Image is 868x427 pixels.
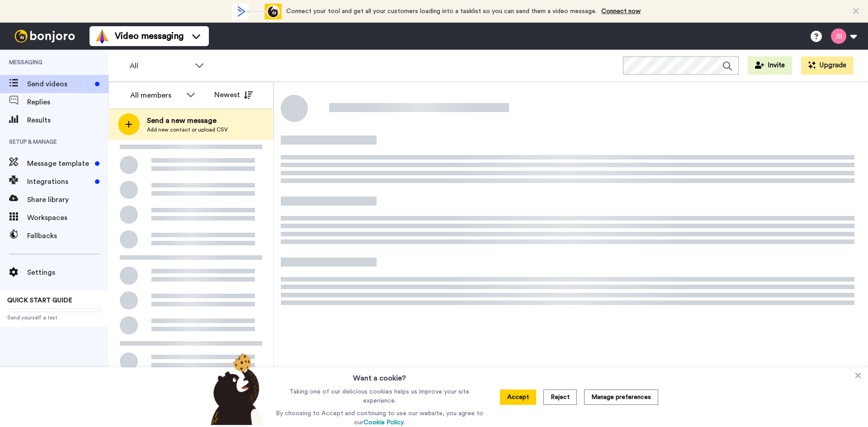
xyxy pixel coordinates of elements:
button: Accept [500,389,536,405]
p: By choosing to Accept and continuing to use our website, you agree to our . [274,409,486,427]
h3: Want a cookie? [353,367,406,384]
span: Message template [27,158,91,169]
div: All members [130,90,182,101]
span: Share library [27,194,108,205]
button: Newest [208,86,259,104]
span: Send yourself a test [7,314,101,321]
span: QUICK START GUIDE [7,297,72,304]
span: Send videos [27,79,91,89]
button: Upgrade [801,56,854,75]
a: Connect now [601,8,641,14]
span: Results [27,115,108,126]
span: Connect your tool and get all your customers loading into a tasklist so you can send them a video... [286,8,597,14]
button: Reject [543,389,577,405]
img: vm-color.svg [95,29,109,43]
div: animation [232,4,282,19]
img: bj-logo-header-white.svg [11,30,79,42]
button: Manage preferences [584,389,658,405]
span: Video messaging [115,30,184,42]
span: Fallbacks [27,230,108,241]
span: Send a new message [147,115,228,126]
a: Cookie Policy [363,419,404,426]
span: All [130,61,190,71]
span: Replies [27,97,108,108]
p: Taking one of our delicious cookies helps us improve your site experience. [274,387,486,405]
button: Invite [748,56,792,75]
span: Add new contact or upload CSV [147,126,228,133]
img: bear-with-cookie.png [203,353,269,425]
span: Settings [27,267,108,278]
span: Workspaces [27,212,108,223]
span: Integrations [27,176,91,187]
